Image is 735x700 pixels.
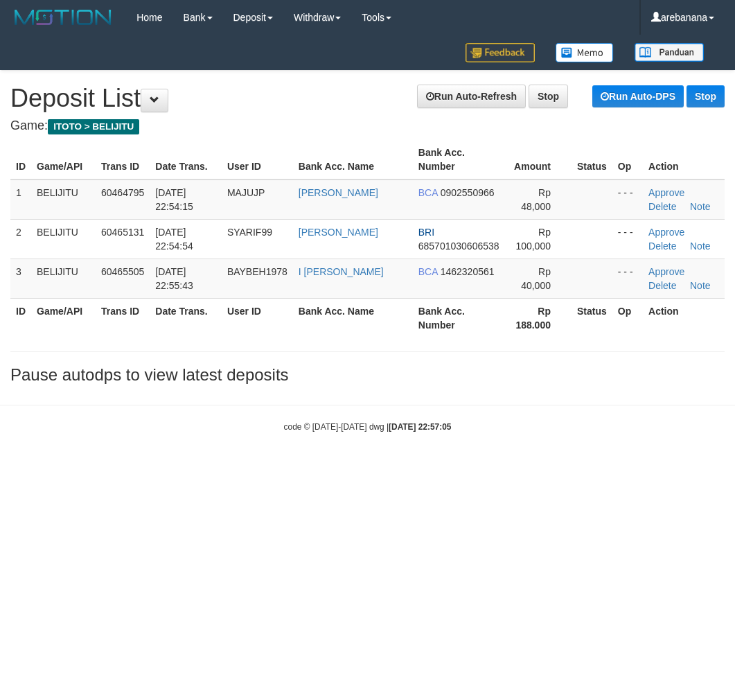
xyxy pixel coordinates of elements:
[418,266,438,277] span: BCA
[155,187,193,212] span: [DATE] 22:54:15
[293,140,413,180] th: Bank Acc. Name
[299,227,378,238] a: [PERSON_NAME]
[10,366,725,384] h3: Pause autodps to view latest deposits
[690,280,711,291] a: Note
[418,187,438,198] span: BCA
[155,227,193,252] span: [DATE] 22:54:54
[505,140,572,180] th: Amount
[648,201,676,212] a: Delete
[690,240,711,252] a: Note
[417,85,526,108] a: Run Auto-Refresh
[612,259,643,298] td: - - -
[96,140,150,180] th: Trans ID
[466,43,535,62] img: Feedback.jpg
[389,422,451,432] strong: [DATE] 22:57:05
[418,240,499,252] span: 685701030606538
[150,298,222,338] th: Date Trans.
[418,227,434,238] span: BRI
[10,85,725,112] h1: Deposit List
[505,298,572,338] th: Rp 188.000
[515,227,551,252] span: Rp 100,000
[643,298,725,338] th: Action
[222,140,293,180] th: User ID
[293,298,413,338] th: Bank Acc. Name
[10,298,31,338] th: ID
[222,298,293,338] th: User ID
[592,85,684,107] a: Run Auto-DPS
[284,422,452,432] small: code © [DATE]-[DATE] dwg |
[48,119,139,134] span: ITOTO > BELIJITU
[648,240,676,252] a: Delete
[31,180,96,220] td: BELIJITU
[10,180,31,220] td: 1
[101,187,144,198] span: 60464795
[227,227,272,238] span: SYARIF99
[572,140,612,180] th: Status
[10,119,725,133] h4: Game:
[227,266,287,277] span: BAYBEH1978
[612,180,643,220] td: - - -
[612,298,643,338] th: Op
[635,43,704,62] img: panduan.png
[441,266,495,277] span: 1462320561
[643,140,725,180] th: Action
[299,266,384,277] a: I [PERSON_NAME]
[648,266,684,277] a: Approve
[529,85,568,108] a: Stop
[31,259,96,298] td: BELIJITU
[10,140,31,180] th: ID
[10,219,31,259] td: 2
[441,187,495,198] span: 0902550966
[299,187,378,198] a: [PERSON_NAME]
[227,187,265,198] span: MAJUJP
[10,7,116,28] img: MOTION_logo.png
[521,187,551,212] span: Rp 48,000
[690,201,711,212] a: Note
[96,298,150,338] th: Trans ID
[556,43,614,62] img: Button%20Memo.svg
[31,140,96,180] th: Game/API
[31,298,96,338] th: Game/API
[413,140,505,180] th: Bank Acc. Number
[521,266,551,291] span: Rp 40,000
[687,85,725,107] a: Stop
[612,219,643,259] td: - - -
[612,140,643,180] th: Op
[150,140,222,180] th: Date Trans.
[648,227,684,238] a: Approve
[413,298,505,338] th: Bank Acc. Number
[101,227,144,238] span: 60465131
[648,280,676,291] a: Delete
[101,266,144,277] span: 60465505
[648,187,684,198] a: Approve
[10,259,31,298] td: 3
[155,266,193,291] span: [DATE] 22:55:43
[31,219,96,259] td: BELIJITU
[572,298,612,338] th: Status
